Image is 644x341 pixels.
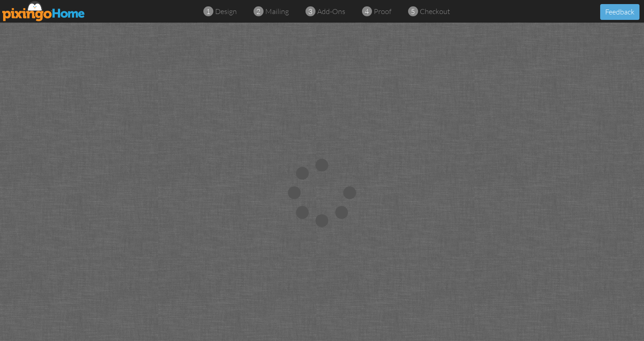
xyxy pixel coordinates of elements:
span: mailing [265,7,289,16]
span: proof [374,7,391,16]
span: 4 [365,6,369,17]
span: 1 [206,6,210,17]
span: checkout [420,7,450,16]
span: 2 [256,6,260,17]
span: 3 [308,6,312,17]
button: Feedback [600,4,639,20]
span: add-ons [317,7,345,16]
span: design [215,7,237,16]
img: pixingo logo [2,1,85,21]
span: 5 [411,6,415,17]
